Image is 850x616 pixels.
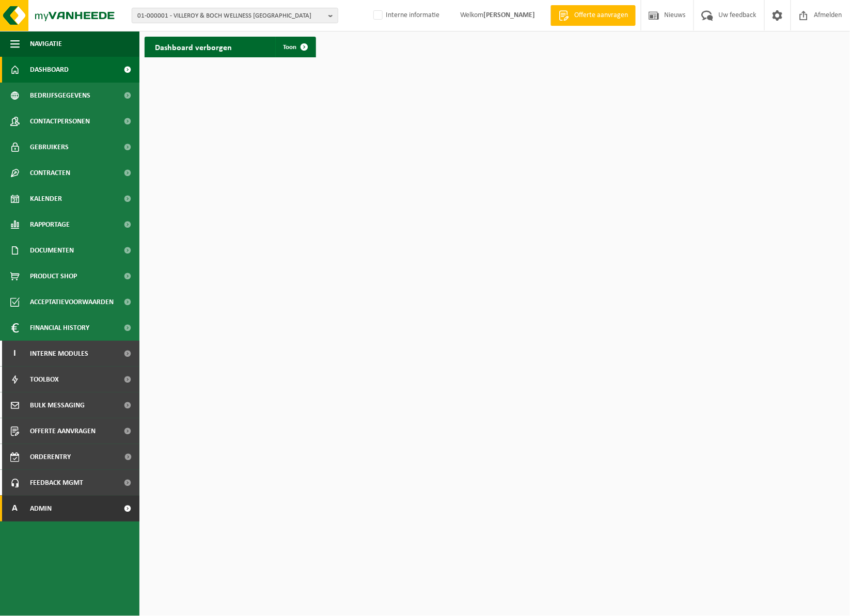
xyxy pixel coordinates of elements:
span: Product Shop [30,263,77,289]
span: Navigatie [30,31,62,57]
strong: [PERSON_NAME] [483,11,535,19]
span: Toon [284,44,297,51]
span: I [10,341,20,367]
span: Orderentry Goedkeuring [30,444,117,470]
span: Offerte aanvragen [572,10,631,21]
span: Dashboard [30,57,69,83]
a: Toon [275,37,315,57]
span: Financial History [30,315,89,341]
span: Offerte aanvragen [30,418,96,444]
label: Interne informatie [371,8,439,23]
span: Documenten [30,238,74,263]
span: Admin [30,496,52,522]
span: Bedrijfsgegevens [30,83,90,108]
h2: Dashboard verborgen [145,37,242,57]
span: 01-000001 - VILLEROY & BOCH WELLNESS [GEOGRAPHIC_DATA] [137,8,324,24]
span: Contracten [30,160,70,186]
span: Acceptatievoorwaarden [30,289,114,315]
span: Bulk Messaging [30,392,85,418]
span: Interne modules [30,341,88,367]
a: Offerte aanvragen [550,5,636,26]
span: Gebruikers [30,134,69,160]
span: Toolbox [30,367,59,392]
span: Contactpersonen [30,108,90,134]
span: Feedback MGMT [30,470,83,496]
span: Kalender [30,186,62,212]
span: Rapportage [30,212,70,238]
span: A [10,496,20,522]
button: 01-000001 - VILLEROY & BOCH WELLNESS [GEOGRAPHIC_DATA] [132,8,338,23]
